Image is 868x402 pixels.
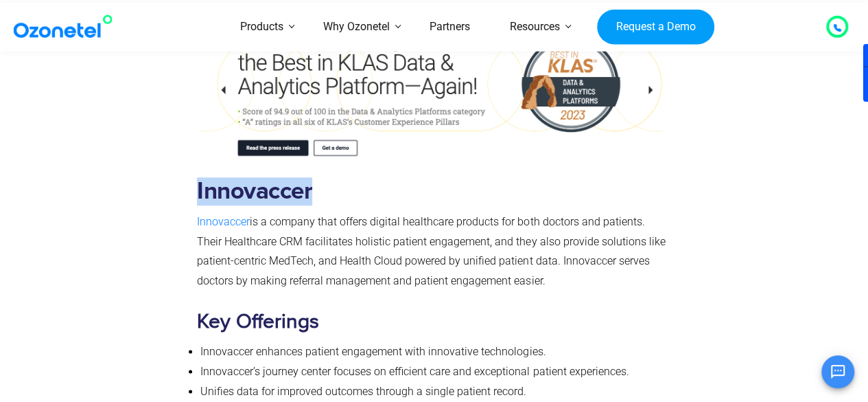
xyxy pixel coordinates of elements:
span: Innovaccer enhances patient engagement with innovative technologies. [200,345,546,358]
button: Open chat [821,355,854,388]
b: Key Offerings [197,309,319,334]
a: Why Ozonetel [303,3,410,52]
span: Innovaccer’s journey center focuses on efficient care and exceptional patient experiences. [200,365,629,378]
a: Request a Demo [597,9,714,45]
a: Products [220,3,303,52]
a: Partners [410,3,490,52]
a: Innovaccer [197,215,250,228]
a: Resources [490,3,580,52]
span: is a company that offers digital healthcare products for both doctors and patients. Their Healthc... [197,215,665,287]
span: Unifies data for improved outcomes through a single patient record. [200,385,526,398]
b: Innovaccer [197,179,312,203]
